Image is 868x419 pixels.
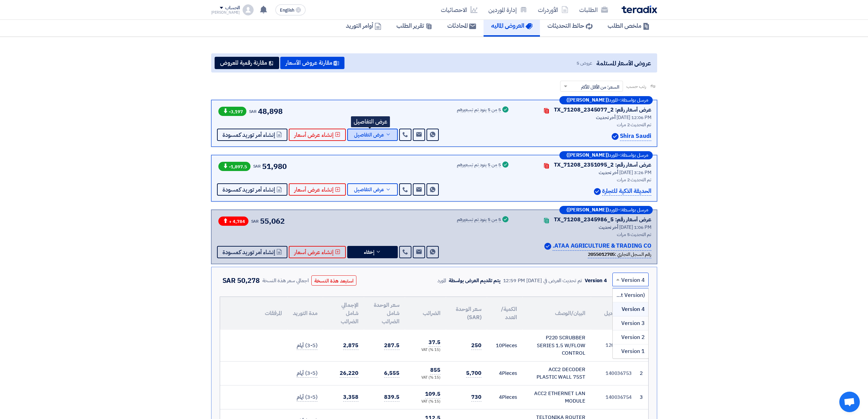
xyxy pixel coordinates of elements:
div: عرض التفاصيل [351,116,390,127]
button: عرض التفاصيل [347,183,398,196]
a: الاحصائيات [435,2,483,18]
span: المورد [609,153,618,158]
div: اجمالي سعر هذة النسخة [262,277,309,285]
th: المرفقات [220,297,287,330]
div: P220 SCRUBBER SERIES 1.5 W/FLOW CONTROL [528,334,585,357]
img: Verified Account [612,133,619,140]
div: تم التحديث 5 مرات [518,231,651,238]
span: إنشاء عرض أسعار [294,187,334,192]
img: Teradix logo [622,5,657,13]
img: Verified Account [594,188,601,195]
div: ACC2 DECODER PLASTIC WALL 75ST [528,366,585,381]
a: الطلبات [574,2,613,18]
div: عرض أسعار رقم: TX_71208_2351095_2 [554,161,651,169]
div: عرض أسعار رقم: TX_71208_2345077_2 [554,106,651,114]
span: 839.5 [384,393,399,402]
button: إنشاء عرض أسعار [289,246,346,258]
span: المورد [609,208,618,212]
span: إنشاء أمر توريد كمسودة [222,250,275,255]
td: 120042712 [591,330,637,361]
button: English [275,4,306,15]
p: Shira Saudi [620,132,651,141]
span: (3-5) أيام [297,369,317,378]
button: إنشاء أمر توريد كمسودة [217,246,287,258]
span: 6,555 [384,369,399,378]
b: 2055012705 [588,251,615,258]
span: SAR [222,275,236,286]
b: ([PERSON_NAME]) [567,98,609,103]
td: 3 [637,385,648,409]
a: أوامر التوريد [338,15,389,37]
span: -1,897.5 [218,162,250,171]
span: (3-5) أيام [297,341,317,350]
span: 51,980 [262,161,286,172]
th: سعر الوحدة شامل الضرائب [364,297,405,330]
span: 55,062 [260,215,284,227]
img: Verified Account [544,243,551,250]
button: إنشاء أمر توريد كمسودة [217,129,287,141]
td: Pieces [487,361,523,385]
span: عرض التفاصيل [354,187,384,192]
th: الضرائب [405,297,446,330]
b: ([PERSON_NAME]) [567,208,609,212]
div: – [559,96,653,104]
span: [DATE] 3:26 PM [619,169,651,176]
span: (3-5) أيام [297,393,317,402]
span: مرسل بواسطة: [620,98,648,103]
span: أخر تحديث [599,169,618,176]
button: عرض التفاصيل [347,129,398,141]
span: إنشاء عرض أسعار [294,132,334,138]
th: مدة التوريد [287,297,323,330]
div: (15 %) VAT [410,375,440,381]
img: profile_test.png [243,4,254,15]
button: إنشاء أمر توريد كمسودة [217,183,287,196]
h5: تقرير الطلب [396,22,432,29]
div: الحساب [225,5,240,11]
span: 3,358 [343,393,358,402]
span: 48,898 [258,106,282,117]
span: 10 [496,342,502,349]
a: إدارة الموردين [483,2,532,18]
th: سعر الوحدة (SAR) [446,297,487,330]
span: SAR [253,163,261,169]
td: Pieces [487,330,523,361]
p: ATAA AGRICULTURE & TRADING CO. [553,241,651,251]
span: 50,278 [237,275,259,286]
span: 109.5 [425,390,440,398]
a: حائط التحديثات [540,15,600,37]
button: إخفاء [347,246,398,258]
span: 287.5 [384,341,399,350]
a: Open chat [839,392,860,412]
p: الحديقة الذكية للتجارة [602,187,651,196]
span: 5,700 [466,369,482,378]
button: إنشاء عرض أسعار [289,183,346,196]
span: السعر: من الأقل للأكثر [581,83,619,91]
span: أخر تحديث [599,224,618,231]
div: تم التحديث 2 مرات [518,121,651,128]
span: [DATE] 12:06 PM [616,114,651,121]
button: استبعد هذة النسخة [311,275,356,286]
td: 2 [637,361,648,385]
span: عروض 5 [577,60,592,67]
td: 140036754 [591,385,637,409]
span: Version 3 [621,319,645,327]
a: الأوردرات [532,2,574,18]
div: المورد [437,277,446,285]
span: 37.5 [429,338,440,347]
th: الإجمالي شامل الضرائب [323,297,364,330]
span: مرسل بواسطة: [620,153,648,158]
div: رقم السجل التجاري : [588,251,651,258]
th: الكمية/العدد [487,297,523,330]
span: Version 2 [621,333,645,341]
span: [DATE] 1:06 PM [619,224,651,231]
b: ([PERSON_NAME]) [567,153,609,158]
div: 5 من 5 بنود تم تسعيرهم [457,162,501,168]
span: مرسل بواسطة: [620,208,648,212]
span: 730 [471,393,482,402]
span: Version 5 (Latest Version) [581,291,645,299]
td: Pieces [487,385,523,409]
a: تقرير الطلب [389,15,440,37]
span: 855 [430,366,440,375]
h5: ملخص الطلب [608,22,650,29]
div: يتم تقديم العرض بواسطة [449,277,500,285]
